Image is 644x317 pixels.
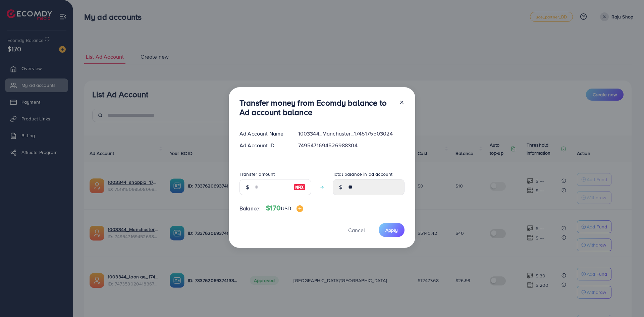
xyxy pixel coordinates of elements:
h4: $170 [266,204,303,212]
h3: Transfer money from Ecomdy balance to Ad account balance [239,98,394,117]
span: Balance: [239,205,261,212]
img: image [297,205,303,212]
label: Transfer amount [239,171,275,177]
div: 1003344_Manchaster_1745175503024 [293,130,410,138]
button: Apply [379,223,405,237]
img: image [293,183,306,191]
span: Cancel [348,226,365,234]
iframe: Chat [615,287,639,312]
span: Apply [385,227,398,233]
span: USD [281,205,291,212]
label: Total balance in ad account [333,171,392,177]
div: Ad Account Name [234,130,293,138]
div: Ad Account ID [234,142,293,149]
button: Cancel [340,223,373,237]
div: 7495471694526988304 [293,142,410,149]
